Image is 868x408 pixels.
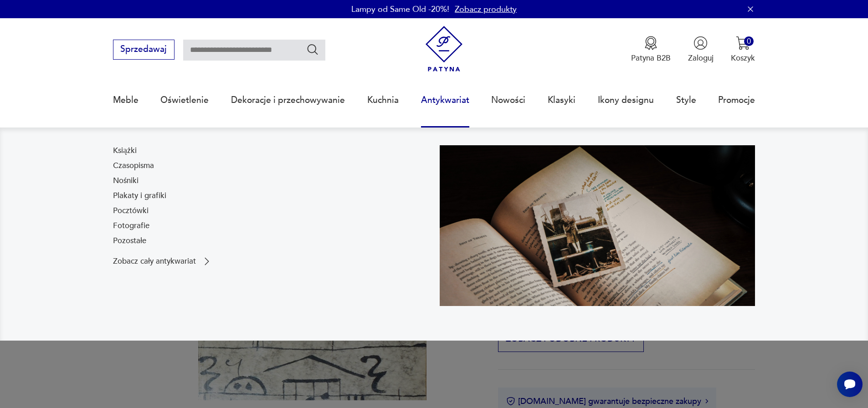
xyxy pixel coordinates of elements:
a: Zobacz cały antykwariat [113,256,212,267]
img: c8a9187830f37f141118a59c8d49ce82.jpg [440,145,755,306]
p: Lampy od Same Old -20%! [351,4,449,15]
a: Nośniki [113,175,139,186]
button: Sprzedawaj [113,40,175,60]
a: Meble [113,79,139,121]
button: Patyna B2B [631,36,671,63]
a: Promocje [718,79,755,121]
a: Oświetlenie [160,79,209,121]
a: Książki [113,145,137,156]
div: 0 [744,36,754,46]
button: Zaloguj [688,36,714,63]
button: Szukaj [306,43,319,56]
iframe: Smartsupp widget button [837,372,863,397]
p: Patyna B2B [631,53,671,63]
a: Ikony designu [598,79,654,121]
p: Zobacz cały antykwariat [113,258,196,265]
a: Pozostałe [113,235,146,246]
button: 0Koszyk [731,36,755,63]
a: Czasopisma [113,160,154,171]
a: Zobacz produkty [455,4,517,15]
a: Pocztówki [113,205,149,216]
a: Kuchnia [367,79,399,121]
a: Sprzedawaj [113,46,175,54]
p: Zaloguj [688,53,714,63]
a: Nowości [491,79,525,121]
a: Ikona medaluPatyna B2B [631,36,671,63]
a: Dekoracje i przechowywanie [231,79,345,121]
a: Plakaty i grafiki [113,190,166,201]
a: Style [676,79,696,121]
p: Koszyk [731,53,755,63]
img: Patyna - sklep z meblami i dekoracjami vintage [421,26,467,72]
a: Antykwariat [421,79,469,121]
a: Klasyki [548,79,575,121]
img: Ikonka użytkownika [693,36,708,50]
a: Fotografie [113,220,149,231]
img: Ikona medalu [644,36,658,50]
img: Ikona koszyka [736,36,750,50]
